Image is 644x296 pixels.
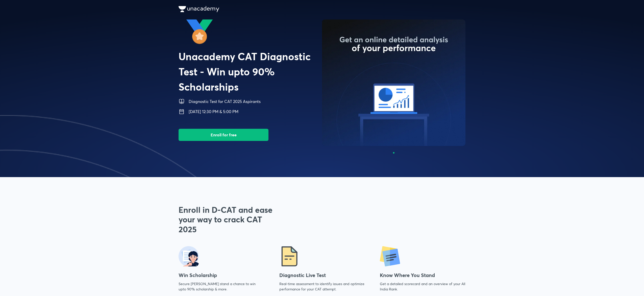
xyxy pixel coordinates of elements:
[279,281,365,292] p: Real-time assessment to identify issues and optimize performance for your CAT attempt.
[380,281,465,292] p: Get a detailed scorecard and an overview of your All India Rank.
[179,98,185,104] img: book
[279,246,300,266] img: key-point
[179,271,264,279] h4: Win Scholarship
[380,246,400,266] img: key-point
[380,271,465,279] h4: Know Where You Stand
[279,271,365,279] h4: Diagnostic Live Test
[322,19,465,146] img: banner-0
[179,6,219,12] img: logo
[179,205,279,234] h2: Enroll in D-CAT and ease your way to crack CAT 2025
[179,246,199,266] img: key-point
[179,129,268,141] button: Enroll for free
[179,19,322,45] img: logo
[179,6,465,13] a: logo
[179,281,264,292] p: Secure [PERSON_NAME] stand a chance to win upto 90% scholarship & more.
